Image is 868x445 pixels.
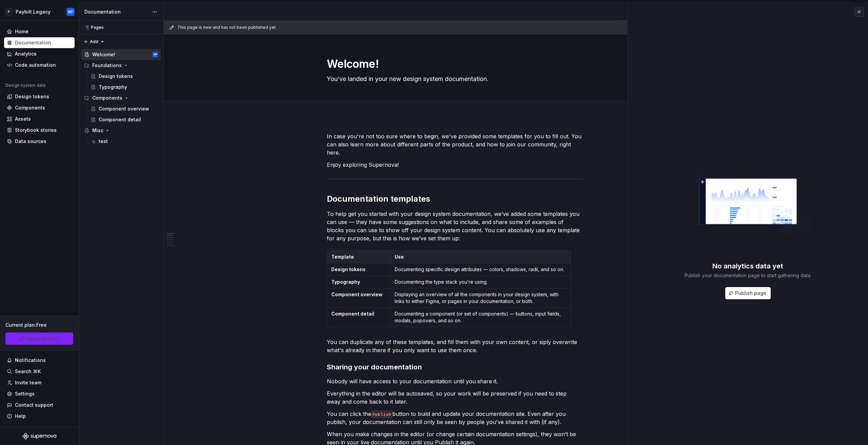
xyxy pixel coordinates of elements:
[327,194,583,204] h2: Documentation templates
[327,410,583,426] p: You can click the button to build and update your documentation site. Even after you publish, you...
[81,49,161,147] div: Page tree
[68,9,73,15] div: WF
[15,390,35,397] div: Settings
[4,377,75,388] a: Invite team
[327,389,583,406] p: Everything in the editor will be autosaved, so your work will be preserved if you need to step aw...
[331,279,360,285] strong: Typography
[4,37,75,48] a: Documentation
[4,125,75,136] a: Storybook stories
[4,91,75,102] a: Design tokens
[26,335,58,342] span: Upgrade plan
[331,266,366,272] strong: Design tokens
[92,127,103,134] div: Misc
[88,114,161,125] a: Component detail
[325,74,582,84] textarea: You’ve landed in your new design system documentation.
[395,291,566,305] p: Displaying an overview of all the components in your design system, with links to either Figma, o...
[325,56,582,72] textarea: Welcome!
[99,105,149,112] div: Component overview
[99,116,141,123] div: Component detail
[15,104,45,111] div: Components
[735,290,766,297] span: Publish page
[327,338,583,354] p: You can duplicate any of these templates, and fill them with your own content, or siply overwrite...
[5,8,13,16] div: P
[88,103,161,114] a: Component overview
[16,8,51,15] div: Paybilt Legacy
[15,62,56,68] div: Code automation
[4,102,75,113] a: Components
[395,279,566,285] p: Documenting the type stack you’re using.
[4,366,75,377] button: Search ⌘K
[5,83,45,88] div: Design system data
[81,60,161,71] div: Foundations
[92,51,115,58] div: Welcome!
[15,28,28,35] div: Home
[4,114,75,124] a: Assets
[90,39,98,44] span: Add
[88,82,161,93] a: Typography
[99,73,133,80] div: Design tokens
[88,71,161,82] a: Design tokens
[5,322,73,328] div: Current plan : Free
[4,60,75,70] a: Code automation
[395,254,566,260] p: Use
[395,266,566,273] p: Documenting specific design attributes — colors, shadows, radii, and so on.
[15,379,41,386] div: Invite team
[15,50,37,57] div: Analytics
[15,413,26,420] div: Help
[81,25,104,30] div: Pages
[5,332,73,345] a: Upgrade plan
[15,138,46,145] div: Data sources
[327,362,583,372] h3: Sharing your documentation
[4,400,75,410] button: Contact support
[685,272,811,279] div: Publish your documentation page to start gathering data.
[15,116,31,122] div: Assets
[725,287,771,299] button: Publish page
[15,368,41,375] div: Search ⌘K
[81,125,161,136] a: Misc
[92,95,122,101] div: Components
[81,37,107,46] button: Add
[327,132,583,157] p: In case you're not too sure where to begin, we've provided some templates for you to fill out. Yo...
[331,291,382,297] strong: Component overview
[15,402,53,408] div: Contact support
[4,26,75,37] a: Home
[331,254,386,260] p: Template
[4,355,75,366] button: Notifications
[327,210,583,242] p: To help get you started with your design system documentation, we’ve added some templates you can...
[177,25,277,30] span: This page is new and has not been published yet.
[4,411,75,422] button: Help
[15,39,51,46] div: Documentation
[22,433,56,440] svg: Supernova Logo
[4,136,75,147] a: Data sources
[84,8,149,15] div: Documentation
[88,136,161,147] a: test
[371,410,392,418] code: Publish
[99,138,108,145] div: test
[327,377,583,385] p: Nobody will have access to your documentation until you share it.
[395,310,566,324] p: Documenting a component (or set of components) — buttons, input fields, modals, popovers, and so on.
[327,161,583,169] p: Enjoy exploring Supernova!
[99,84,127,90] div: Typography
[15,127,57,134] div: Storybook stories
[712,261,783,271] div: No analytics data yet
[15,357,46,364] div: Notifications
[1,4,77,19] button: PPaybilt LegacyWF
[92,62,122,69] div: Foundations
[4,388,75,399] a: Settings
[4,48,75,59] a: Analytics
[154,51,157,58] div: WF
[81,49,161,60] a: Welcome!WF
[331,311,374,317] strong: Component detail
[15,93,49,100] div: Design tokens
[81,93,161,103] div: Components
